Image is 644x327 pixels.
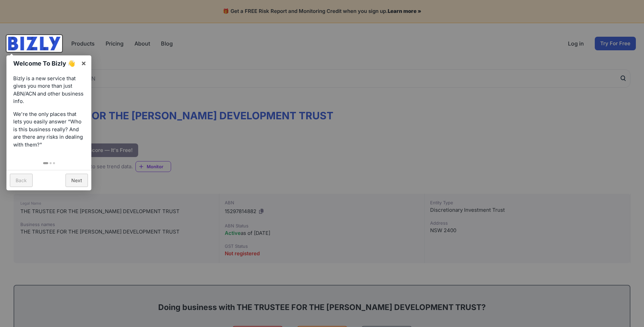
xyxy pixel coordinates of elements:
a: Back [10,174,33,187]
h1: Welcome To Bizly 👋 [13,59,77,68]
p: Bizly is a new service that gives you more than just ABN/ACN and other business info. [13,75,85,105]
p: We're the only places that lets you easily answer “Who is this business really? And are there any... [13,110,85,149]
a: Next [66,174,88,187]
a: × [76,55,91,71]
